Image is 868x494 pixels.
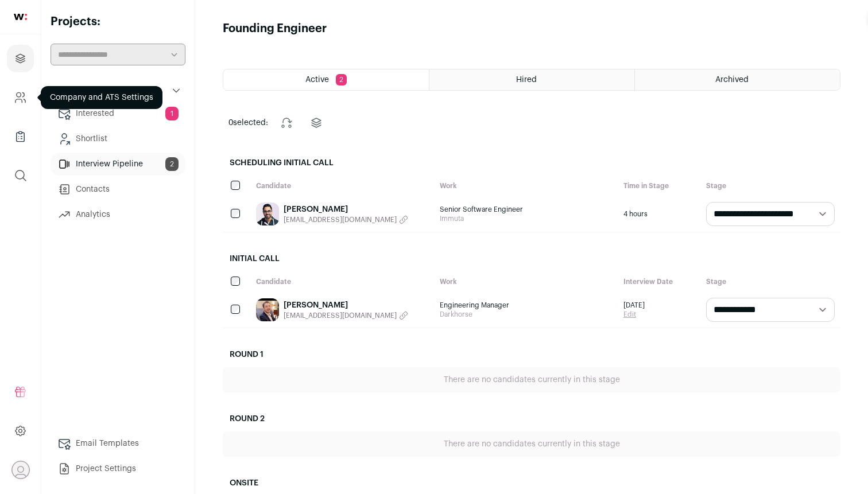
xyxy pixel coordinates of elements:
div: Candidate [250,271,434,292]
h2: Scheduling Initial Call [223,150,840,176]
span: Engineering Manager [440,301,612,310]
span: selected: [228,117,268,129]
div: Interview Date [618,271,700,292]
span: Active [305,76,329,84]
span: 1 [165,107,179,120]
div: Time in Stage [618,176,700,196]
span: [DATE] [623,301,645,310]
span: [EMAIL_ADDRESS][DOMAIN_NAME] [284,311,397,320]
button: Autopilot [51,79,185,102]
span: Senior Software Engineer [440,205,612,214]
a: Edit [623,310,645,319]
button: [EMAIL_ADDRESS][DOMAIN_NAME] [284,311,408,320]
span: Archived [715,76,749,84]
div: Work [434,271,618,292]
span: Darkhorse [440,310,612,319]
h2: Initial Call [223,246,840,271]
h2: Projects: [51,14,185,30]
div: Stage [700,176,840,196]
span: [EMAIL_ADDRESS][DOMAIN_NAME] [284,215,397,224]
a: Company and ATS Settings [7,84,34,111]
span: 2 [336,74,347,85]
a: [PERSON_NAME] [284,204,408,215]
button: Open dropdown [11,461,30,479]
a: Archived [635,69,840,90]
div: Candidate [250,176,434,196]
p: Autopilot [55,84,103,98]
a: Project Settings [51,457,185,480]
button: Change stage [273,109,300,137]
span: 2 [165,157,179,171]
div: There are no candidates currently in this stage [223,367,840,392]
h2: Round 1 [223,342,840,367]
a: Interested1 [51,102,185,125]
img: wellfound-shorthand-0d5821cbd27db2630d0214b213865d53afaa358527fdda9d0ea32b1df1b89c2c.svg [14,14,27,20]
a: Email Templates [51,432,185,455]
a: [PERSON_NAME] [284,299,408,311]
h1: Founding Engineer [223,21,327,37]
a: Shortlist [51,127,185,150]
div: There are no candidates currently in this stage [223,431,840,457]
span: 0 [228,119,233,127]
a: Analytics [51,203,185,226]
img: dd4b49e95d59a81a458aa59b826aec2b0363efe7c3877d848dfcf055ed6ae17e [256,203,279,225]
h2: Round 2 [223,406,840,431]
img: 2f8adb2cb75876423b457c4ba95611ecf5e63ddb7f51311f11f77bc6138ecfa1.jpg [256,298,279,321]
div: Stage [700,271,840,292]
a: Contacts [51,178,185,201]
span: Immuta [440,214,612,223]
a: Projects [7,45,34,72]
a: Company Lists [7,123,34,150]
a: Hired [429,69,634,90]
a: Interview Pipeline2 [51,153,185,176]
span: Hired [516,76,537,84]
button: [EMAIL_ADDRESS][DOMAIN_NAME] [284,215,408,224]
div: Work [434,176,618,196]
div: 4 hours [618,196,700,232]
div: Company and ATS Settings [41,86,162,109]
